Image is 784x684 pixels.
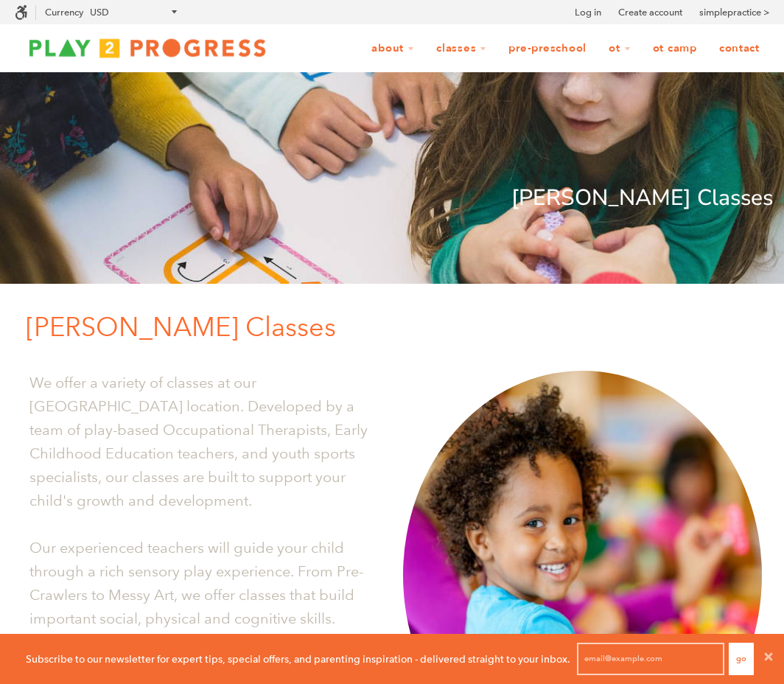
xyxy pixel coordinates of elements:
[29,371,381,512] p: We offer a variety of classes at our [GEOGRAPHIC_DATA] location. Developed by a team of play-base...
[26,306,773,349] p: [PERSON_NAME] Classes
[599,35,640,63] a: OT
[577,643,724,675] input: email@example.com
[710,35,769,63] a: Contact
[29,536,381,630] p: Our experienced teachers will guide your child through a rich sensory play experience. From Pre-C...
[729,643,754,675] button: Go
[45,7,83,18] label: Currency
[362,35,424,63] a: About
[575,5,601,20] a: Log in
[15,33,280,63] img: Play2Progress logo
[618,5,682,20] a: Create account
[26,651,570,667] p: Subscribe to our newsletter for expert tips, special offers, and parenting inspiration - delivere...
[427,35,496,63] a: Classes
[499,35,596,63] a: Pre-Preschool
[643,35,707,63] a: OT Camp
[11,181,773,216] p: [PERSON_NAME] Classes
[699,5,769,20] a: simplepractice >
